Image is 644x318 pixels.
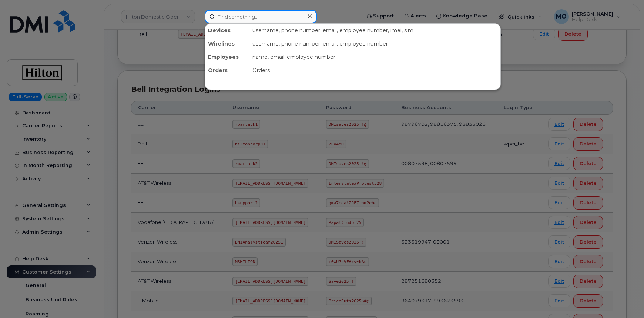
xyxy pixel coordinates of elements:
[249,37,500,50] div: username, phone number, email, employee number
[205,37,249,50] div: Wirelines
[612,286,638,312] iframe: Messenger Launcher
[249,64,500,77] div: Orders
[205,10,317,23] input: Find something...
[205,64,249,77] div: Orders
[205,24,249,37] div: Devices
[249,50,500,64] div: name, email, employee number
[205,50,249,64] div: Employees
[249,24,500,37] div: username, phone number, email, employee number, imei, sim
